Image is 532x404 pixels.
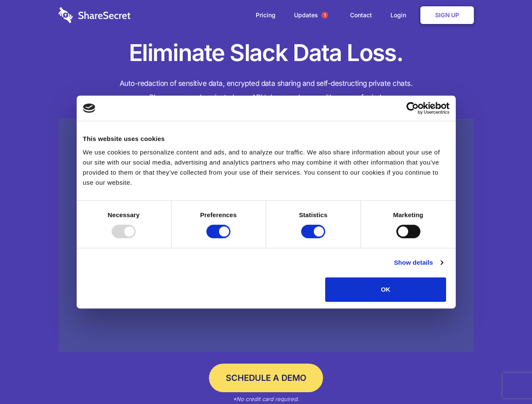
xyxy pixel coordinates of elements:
div: This website uses cookies [83,134,449,144]
span: 1 [321,12,328,19]
em: *No credit card required. [233,396,299,402]
a: Contact [342,2,380,28]
a: Wistia video thumbnail [59,119,474,352]
img: logo-wordmark-white-trans-d4663122ce5f474addd5e946df7df03e33cb6a1c49d2221995e7729f52c070b2.svg [59,7,131,23]
a: Login [382,2,419,28]
a: Show details [394,258,443,268]
img: logo [83,104,96,113]
strong: Necessary [108,211,140,218]
a: Usercentrics Cookiebot - opens in a new window [376,102,449,114]
div: We use cookies to personalize content and ads, and to analyze our traffic. We also share informat... [83,147,449,188]
strong: Marketing [393,211,423,218]
button: OK [325,277,446,302]
a: Sign Up [420,6,474,24]
strong: Preferences [200,211,237,218]
h4: Auto-redaction of sensitive data, encrypted data sharing and self-destructing private chats. Shar... [59,77,474,104]
strong: Statistics [299,211,328,218]
a: Schedule a Demo [209,364,323,392]
a: Pricing [247,2,284,28]
h1: Eliminate Slack Data Loss. [59,38,474,68]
